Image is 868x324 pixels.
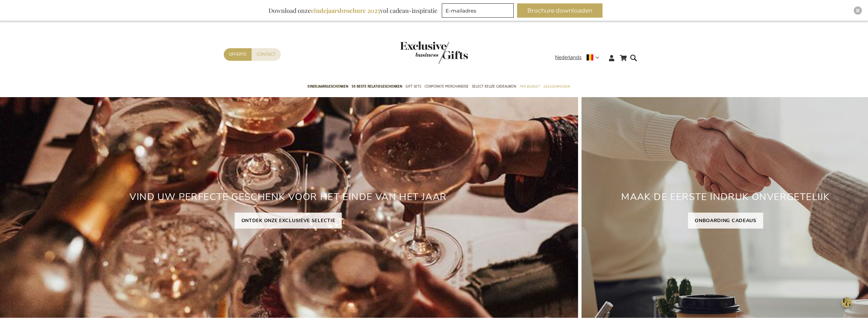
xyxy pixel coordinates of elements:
[555,54,581,61] span: Nederlands
[688,213,763,229] a: ONBOARDING CADEAUS
[406,78,421,95] a: Gift Sets
[311,6,380,15] b: eindejaarsbrochure 2025
[519,83,540,90] span: Per Budget
[517,3,603,18] button: Brochure downloaden
[308,78,348,95] a: Eindejaarsgeschenken
[854,6,862,15] div: Close
[425,78,469,95] a: Corporate Merchandise
[352,83,402,90] span: 50 beste relatiegeschenken
[519,78,540,95] a: Per Budget
[400,41,468,64] img: Exclusive Business gifts logo
[425,83,469,90] span: Corporate Merchandise
[308,83,348,90] span: Eindejaarsgeschenken
[406,83,421,90] span: Gift Sets
[224,48,252,61] a: Offerte
[352,78,402,95] a: 50 beste relatiegeschenken
[252,48,281,61] a: Contact
[472,83,516,90] span: Select Keuze Cadeaubon
[442,3,516,20] form: marketing offers and promotions
[235,213,342,229] a: ONTDEK ONZE EXCLUSIEVE SELECTIE
[265,3,440,18] div: Download onze vol cadeau-inspiratie
[543,83,570,90] span: Gelegenheden
[400,41,434,64] a: store logo
[472,78,516,95] a: Select Keuze Cadeaubon
[543,78,570,95] a: Gelegenheden
[856,8,860,13] img: Close
[442,3,514,18] input: E-mailadres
